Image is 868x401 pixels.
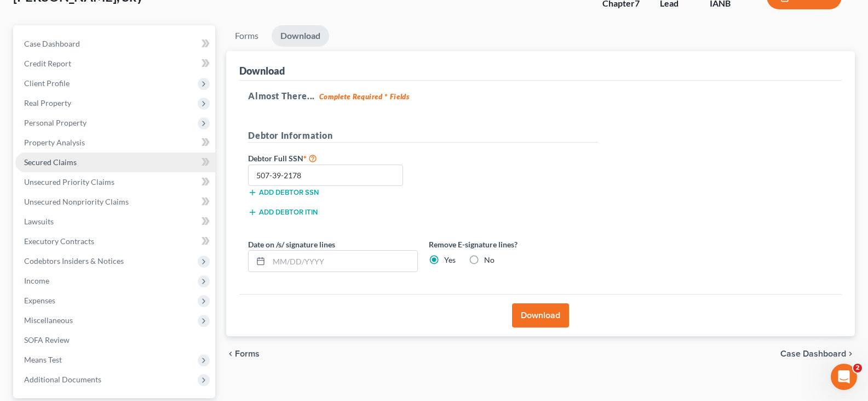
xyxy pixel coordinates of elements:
a: Case Dashboard [15,34,215,54]
a: Secured Claims [15,153,215,172]
span: Property Analysis [24,138,85,147]
span: 2 [853,364,862,372]
h5: Almost There... [248,89,833,103]
span: Codebtors Insiders & Notices [24,256,124,266]
span: Additional Documents [24,375,101,384]
iframe: Intercom live chat [831,364,857,390]
span: Miscellaneous [24,315,73,325]
input: MM/DD/YYYY [269,251,417,272]
span: Expenses [24,296,55,305]
a: Lawsuits [15,212,215,231]
i: chevron_right [846,349,855,358]
strong: Complete Required * Fields [319,92,410,101]
label: Debtor Full SSN [243,151,423,165]
button: Add debtor SSN [248,188,319,197]
label: Date on /s/ signature lines [248,239,335,250]
span: Real Property [24,98,71,108]
button: chevron_left Forms [226,349,274,358]
span: Unsecured Priority Claims [24,177,114,187]
button: Download [512,303,569,327]
span: Forms [235,349,260,358]
input: XXX-XX-XXXX [248,165,403,187]
i: chevron_left [226,349,235,358]
span: Executory Contracts [24,236,94,246]
div: Download [239,64,285,77]
span: Case Dashboard [780,349,846,358]
a: Download [272,25,329,47]
button: Add debtor ITIN [248,208,318,217]
span: SOFA Review [24,335,70,344]
span: Unsecured Nonpriority Claims [24,197,129,206]
a: Executory Contracts [15,231,215,251]
span: Case Dashboard [24,39,80,48]
a: Credit Report [15,54,215,74]
span: Client Profile [24,78,70,88]
a: Unsecured Nonpriority Claims [15,192,215,212]
a: Forms [226,25,267,47]
label: No [484,255,495,266]
span: Lawsuits [24,217,54,226]
h5: Debtor Information [248,129,599,143]
label: Yes [444,255,456,266]
a: Unsecured Priority Claims [15,172,215,192]
span: Secured Claims [24,157,77,167]
label: Remove E-signature lines? [429,239,599,250]
a: Property Analysis [15,133,215,153]
span: Means Test [24,355,62,364]
a: Case Dashboard chevron_right [780,349,855,358]
span: Personal Property [24,118,87,127]
span: Credit Report [24,59,71,68]
a: SOFA Review [15,330,215,350]
span: Income [24,276,49,285]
